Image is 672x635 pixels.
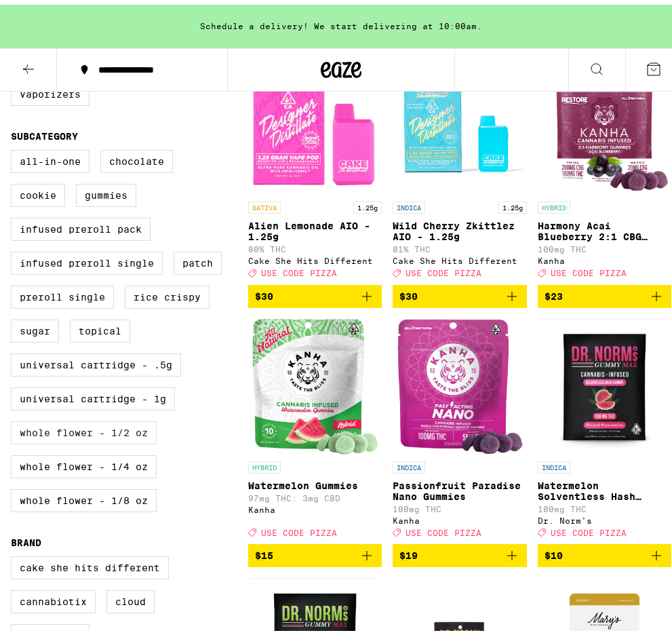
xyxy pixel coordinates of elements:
[11,585,96,609] label: Cannabiotix
[353,197,382,209] p: 1.25g
[538,314,671,539] a: Open page for Watermelon Solventless Hash Gummy from Dr. Norm's
[397,314,523,450] img: Kanha - Passionfruit Paradise Nano Gummies
[248,280,382,303] button: Add to bag
[11,78,90,101] label: Vaporizers
[255,286,273,297] span: $30
[11,145,90,168] label: All-In-One
[11,281,114,304] label: Preroll Single
[406,265,481,273] span: USE CODE PIZZA
[538,54,671,280] a: Open page for Harmony Acai Blueberry 2:1 CBG Gummies from Kanha
[399,545,418,556] span: $19
[248,240,382,249] p: 80% THC
[11,552,169,575] label: Cake She Hits Different
[76,179,136,202] label: Gummies
[399,286,418,297] span: $30
[538,539,671,562] button: Add to bag
[11,349,181,372] label: Universal Cartridge - .5g
[248,216,382,237] p: Alien Lemonade AIO - 1.25g
[393,457,425,469] p: INDICA
[538,512,671,520] div: Dr. Norm's
[545,286,563,297] span: $23
[248,197,281,209] p: SATIVA
[11,179,65,202] label: Cookie
[538,252,671,261] div: Kanha
[11,450,157,474] label: Whole Flower - 1/4 oz
[538,476,671,497] p: Watermelon Solventless Hash Gummy
[125,281,210,304] label: Rice Crispy
[11,213,151,236] label: Infused Preroll Pack
[538,240,671,249] p: 100mg THC
[498,197,527,209] p: 1.25g
[11,315,59,338] label: Sugar
[538,280,671,303] button: Add to bag
[393,539,526,562] button: Add to bag
[11,484,157,507] label: Whole Flower - 1/8 oz
[11,383,175,406] label: Universal Cartridge - 1g
[11,417,157,440] label: Whole Flower - 1/2 oz
[70,315,130,338] label: Topical
[393,512,526,520] div: Kanha
[538,457,570,469] p: INDICA
[393,314,526,539] a: Open page for Passionfruit Paradise Nano Gummies from Kanha
[261,265,337,273] span: USE CODE PIZZA
[248,476,382,486] p: Watermelon Gummies
[11,126,78,137] legend: Subcategory
[248,489,382,498] p: 97mg THC: 3mg CBD
[551,265,627,273] span: USE CODE PIZZA
[11,533,41,543] legend: Brand
[174,247,222,270] label: Patch
[538,500,671,509] p: 100mg THC
[252,314,378,450] img: Kanha - Watermelon Gummies
[106,585,155,609] label: Cloud
[248,54,382,190] img: Cake She Hits Different - Alien Lemonade AIO - 1.25g
[538,54,671,190] img: Kanha - Harmony Acai Blueberry 2:1 CBG Gummies
[100,145,173,168] label: Chocolate
[248,314,382,539] a: Open page for Watermelon Gummies from Kanha
[393,476,526,497] p: Passionfruit Paradise Nano Gummies
[393,216,526,237] p: Wild Cherry Zkittlez AIO - 1.25g
[393,54,526,280] a: Open page for Wild Cherry Zkittlez AIO - 1.25g from Cake She Hits Different
[248,54,382,280] a: Open page for Alien Lemonade AIO - 1.25g from Cake She Hits Different
[393,197,425,209] p: INDICA
[393,240,526,249] p: 81% THC
[255,545,273,556] span: $15
[248,501,382,509] div: Kanha
[11,247,163,270] label: Infused Preroll Single
[261,524,337,533] span: USE CODE PIZZA
[539,314,670,450] img: Dr. Norm's - Watermelon Solventless Hash Gummy
[551,524,627,533] span: USE CODE PIZZA
[248,539,382,562] button: Add to bag
[248,252,382,261] div: Cake She Hits Different
[545,545,563,556] span: $10
[393,500,526,509] p: 100mg THC
[393,54,526,190] img: Cake She Hits Different - Wild Cherry Zkittlez AIO - 1.25g
[393,252,526,261] div: Cake She Hits Different
[248,457,281,469] p: HYBRID
[538,216,671,237] p: Harmony Acai Blueberry 2:1 CBG Gummies
[538,197,570,209] p: HYBRID
[393,280,526,303] button: Add to bag
[406,524,481,533] span: USE CODE PIZZA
